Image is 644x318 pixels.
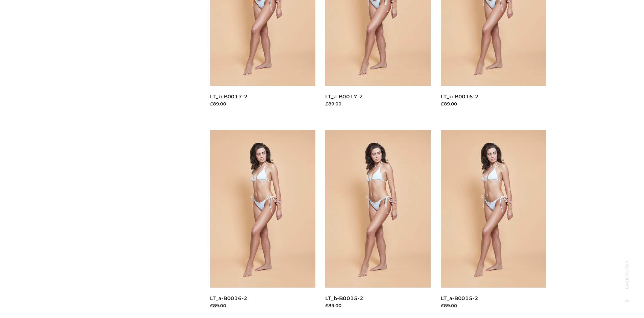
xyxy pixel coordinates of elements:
[210,295,247,301] a: LT_a-B0016-2
[441,93,479,100] a: LT_b-B0016-2
[325,295,363,301] a: LT_b-B0015-2
[441,295,478,301] a: LT_a-B0015-2
[325,302,431,309] div: £89.00
[325,100,431,107] div: £89.00
[210,93,248,100] a: LT_b-B0017-2
[325,93,363,100] a: LT_a-B0017-2
[441,302,546,309] div: £89.00
[619,272,636,289] span: Back to top
[210,100,315,107] div: £89.00
[210,302,315,309] div: £89.00
[441,100,546,107] div: £89.00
